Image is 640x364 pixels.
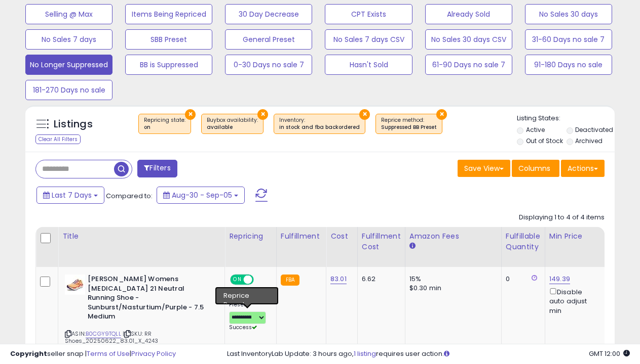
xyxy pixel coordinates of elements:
[25,29,112,50] button: No Sales 7 days
[131,349,176,358] a: Privacy Policy
[409,275,494,284] div: 15%
[144,116,185,131] span: Repricing state :
[518,163,550,173] span: Columns
[10,349,47,358] strong: Copyright
[125,55,212,75] button: BB is Suppressed
[231,276,244,284] span: ON
[62,231,220,242] div: Title
[512,160,559,177] button: Columns
[229,324,257,331] span: Success
[458,160,510,177] button: Save View
[409,242,416,251] small: Amazon Fees.
[65,330,159,345] span: | SKU: RR Shoes_20250622_83.01_X_4243
[506,231,541,252] div: Fulfillable Quantity
[252,276,269,284] span: OFF
[425,55,512,75] button: 61-90 Days no sale 7
[381,116,437,131] span: Reprice method :
[106,191,153,201] span: Compared to:
[125,4,212,24] button: Items Being Repriced
[225,4,312,24] button: 30 Day Decrease
[137,160,177,177] button: Filters
[425,29,512,50] button: No Sales 30 days CSV
[10,349,176,359] div: seller snap | |
[409,284,494,293] div: $0.30 min
[362,275,397,284] div: 6.62
[87,349,130,358] a: Terms of Use
[325,29,412,50] button: No Sales 7 days CSV
[281,231,322,242] div: Fulfillment
[227,349,630,359] div: Last InventoryLab Update: 3 hours ago, requires user action.
[517,114,615,123] p: Listing States:
[549,286,598,315] div: Disable auto adjust min
[86,330,121,338] a: B0CGY9TQLL
[185,109,196,120] button: ×
[330,231,353,242] div: Cost
[229,231,272,242] div: Repricing
[409,231,497,242] div: Amazon Fees
[506,275,537,284] div: 0
[325,55,412,75] button: Hasn't Sold
[526,125,545,134] label: Active
[207,116,258,131] span: Buybox availability :
[425,4,512,24] button: Already Sold
[575,136,603,145] label: Archived
[257,109,268,120] button: ×
[526,136,563,145] label: Out of Stock
[279,116,360,131] span: Inventory :
[325,4,412,24] button: CPT Exists
[549,274,570,284] a: 149.39
[279,124,360,131] div: in stock and fba backordered
[229,290,269,299] div: Amazon AI *
[330,274,347,284] a: 83.01
[519,213,605,222] div: Displaying 1 to 4 of 4 items
[575,125,613,134] label: Deactivated
[65,275,85,295] img: 41m0mU8aoCL._SL40_.jpg
[35,134,81,144] div: Clear All Filters
[36,187,104,204] button: Last 7 Days
[525,55,612,75] button: 91-180 Days no sale
[281,275,299,286] small: FBA
[144,124,185,131] div: on
[172,190,232,200] span: Aug-30 - Sep-05
[362,231,401,252] div: Fulfillment Cost
[157,187,245,204] button: Aug-30 - Sep-05
[25,55,112,75] button: No Longer Suppressed
[436,109,447,120] button: ×
[229,301,269,331] div: Preset:
[359,109,370,120] button: ×
[88,275,211,324] b: [PERSON_NAME] Womens [MEDICAL_DATA] 21 Neutral Running Shoe - Sunburst/Nasturtium/Purple - 7.5 Me...
[525,4,612,24] button: No Sales 30 days
[549,231,601,242] div: Min Price
[52,190,92,200] span: Last 7 Days
[589,349,630,358] span: 2025-09-13 12:00 GMT
[54,117,93,131] h5: Listings
[225,55,312,75] button: 0-30 Days no sale 7
[25,80,112,100] button: 181-270 Days no sale
[225,29,312,50] button: General Preset
[354,349,376,358] a: 1 listing
[381,124,437,131] div: Suppressed BB Preset
[207,124,258,131] div: available
[525,29,612,50] button: 31-60 Days no sale 7
[25,4,112,24] button: Selling @ Max
[561,160,605,177] button: Actions
[125,29,212,50] button: SBB Preset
